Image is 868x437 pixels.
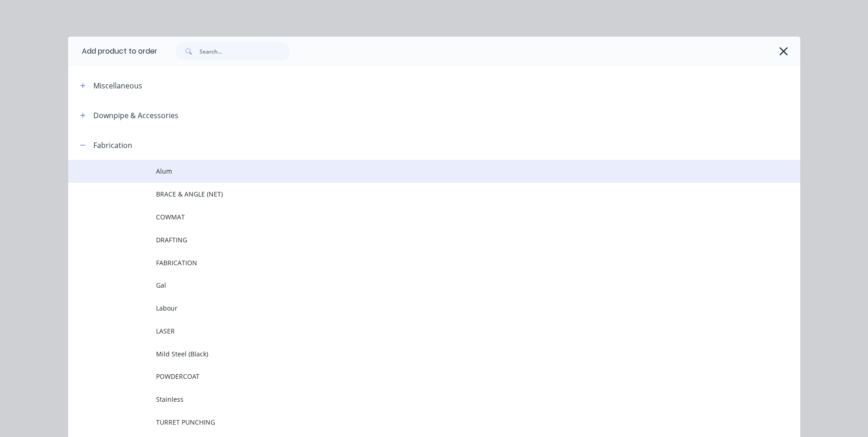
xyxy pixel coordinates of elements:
div: Add product to order [68,37,157,66]
span: Stainless [156,394,671,404]
div: Fabrication [93,140,132,151]
span: POWDERCOAT [156,371,671,381]
span: COWMAT [156,212,671,222]
span: FABRICATION [156,258,671,268]
div: Downpipe & Accessories [93,110,178,121]
span: Alum [156,166,671,176]
span: BRACE & ANGLE (NET) [156,189,671,199]
span: TURRET PUNCHING [156,417,671,427]
span: Gal [156,280,671,290]
div: Miscellaneous [93,80,142,91]
span: LASER [156,326,671,336]
input: Search... [199,42,290,60]
span: Labour [156,303,671,313]
span: DRAFTING [156,235,671,245]
span: Mild Steel (Black) [156,349,671,359]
